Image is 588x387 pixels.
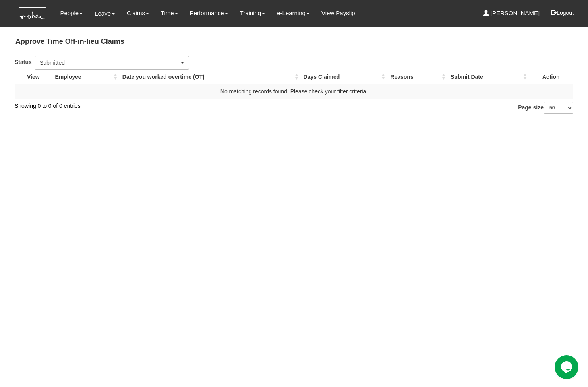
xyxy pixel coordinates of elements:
label: Page size [518,102,573,114]
td: No matching records found. Please check your filter criteria. [15,84,573,99]
div: Submitted [40,59,179,67]
button: Logout [545,3,579,22]
th: Action [529,70,573,84]
a: Performance [190,4,228,22]
label: Status [15,56,35,68]
a: People [60,4,83,22]
h4: Approve Time Off-in-lieu Claims [15,34,573,50]
select: Page size [544,102,573,114]
a: Training [240,4,265,22]
th: Days Claimed : activate to sort column ascending [300,70,387,84]
iframe: chat widget [555,355,580,379]
a: e-Learning [277,4,309,22]
th: Reasons : activate to sort column ascending [387,70,447,84]
button: Submitted [35,56,189,70]
a: Claims [127,4,149,22]
a: Time [161,4,178,22]
th: Submit Date : activate to sort column ascending [447,70,528,84]
th: Date you worked overtime (OT) : activate to sort column ascending [119,70,300,84]
a: Leave [95,4,115,23]
a: [PERSON_NAME] [483,4,540,22]
th: Employee : activate to sort column ascending [52,70,119,84]
a: View Payslip [321,4,355,22]
th: View [15,70,52,84]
